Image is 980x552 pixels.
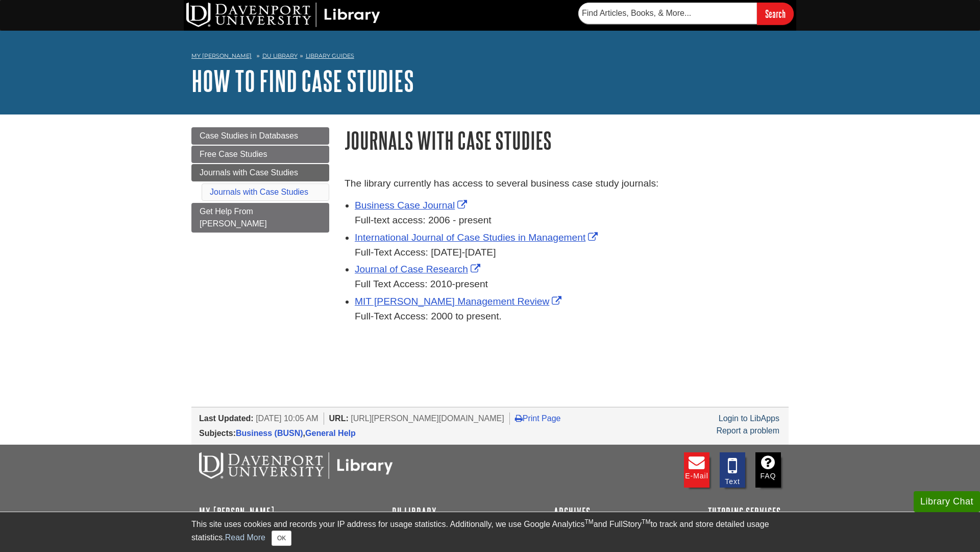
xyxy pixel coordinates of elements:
[355,264,483,274] a: Link opens in new window
[199,452,393,479] img: DU Libraries
[515,414,561,423] a: Print Page
[210,188,308,196] a: Journals with Case Studies
[191,164,329,181] a: Journals with Case Studies
[355,309,789,324] div: Full-Text Access: 2000 to present.
[236,429,356,438] span: ,
[757,3,794,25] input: Search
[199,506,275,518] a: My [PERSON_NAME]
[200,131,298,140] span: Case Studies in Databases
[262,52,298,59] a: DU Library
[578,3,794,25] form: Searches DU Library's articles, books, and more
[191,49,789,65] nav: breadcrumb
[329,414,349,423] span: URL:
[191,518,789,546] div: This site uses cookies and records your IP address for usage statistics. Additionally, we use Goo...
[355,213,789,228] div: Full-text access: 2006 - present
[355,277,789,292] div: Full Text Access: 2010-present
[191,203,329,233] a: Get Help From [PERSON_NAME]
[200,168,298,177] span: Journals with Case Studies
[578,3,757,24] input: Find Articles, Books, & More...
[684,452,709,488] a: E-mail
[191,65,414,97] a: How to Find Case Studies
[306,52,354,59] a: Library Guides
[355,245,789,260] div: Full-Text Access: [DATE]-[DATE]
[554,506,591,518] a: Archives
[708,506,781,518] a: Tutoring Services
[584,518,593,525] sup: TM
[351,414,504,423] span: [URL][PERSON_NAME][DOMAIN_NAME]
[716,426,779,435] a: Report a problem
[191,146,329,163] a: Free Case Studies
[914,491,980,512] button: Library Chat
[191,52,252,60] a: My [PERSON_NAME]
[355,232,600,243] a: Link opens in new window
[515,414,523,422] i: Print Page
[191,127,329,145] a: Case Studies in Databases
[225,533,265,542] a: Read More
[236,429,303,438] a: Business (BUSN)
[642,518,650,525] sup: TM
[191,127,329,233] div: Guide Page Menu
[720,452,745,488] a: Text
[200,150,267,158] span: Free Case Studies
[305,429,356,438] a: General Help
[719,414,779,423] a: Login to LibApps
[199,429,236,438] span: Subjects:
[755,452,781,488] a: FAQ
[272,531,291,546] button: Close
[199,414,254,423] span: Last Updated:
[345,176,789,191] p: The library currently has access to several business case study journals:
[186,3,380,27] img: DU Library
[355,296,564,307] a: Link opens in new window
[355,200,470,211] a: Link opens in new window
[345,127,789,153] h1: Journals with Case Studies
[200,207,267,228] span: Get Help From [PERSON_NAME]
[392,506,437,518] a: DU Library
[256,414,318,423] span: [DATE] 10:05 AM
